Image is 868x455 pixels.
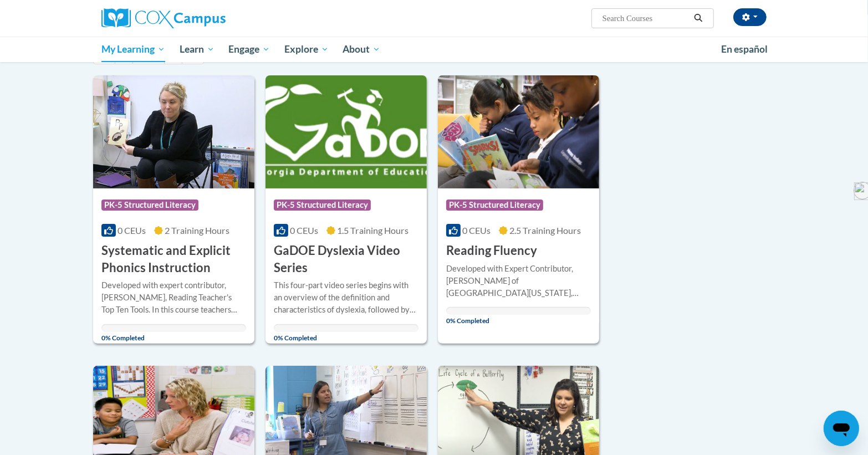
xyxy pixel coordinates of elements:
input: Search Courses [601,12,690,25]
div: Developed with expert contributor, [PERSON_NAME], Reading Teacher's Top Ten Tools. In this course... [101,279,246,316]
span: 0 CEUs [118,225,146,236]
img: Course Logo [265,75,427,188]
span: PK-5 Structured Literacy [101,200,198,211]
div: Developed with Expert Contributor, [PERSON_NAME] of [GEOGRAPHIC_DATA][US_STATE], [GEOGRAPHIC_DATA... [446,263,591,299]
span: 0 CEUs [290,225,318,236]
h3: GaDOE Dyslexia Video Series [274,242,418,277]
span: About [343,43,380,56]
a: My Learning [94,37,172,62]
button: Account Settings [733,8,767,26]
a: Cox Campus [101,8,312,28]
div: This four-part video series begins with an overview of the definition and characteristics of dysl... [274,279,418,316]
button: Search [690,12,707,25]
a: Course LogoPK-5 Structured Literacy0 CEUs2.5 Training Hours Reading FluencyDeveloped with Expert ... [438,75,599,344]
h3: Reading Fluency [446,242,537,259]
a: Explore [277,37,336,62]
span: 0 CEUs [462,225,491,236]
span: 2.5 Training Hours [509,225,581,236]
span: PK-5 Structured Literacy [446,200,543,211]
span: My Learning [101,43,165,56]
img: Cox Campus [101,8,226,28]
span: PK-5 Structured Literacy [274,200,371,211]
img: Course Logo [93,75,254,188]
a: About [336,37,388,62]
img: Course Logo [438,75,599,188]
span: Learn [180,43,215,56]
span: En español [721,43,768,55]
span: Explore [284,43,329,56]
a: Learn [172,37,222,62]
h3: Systematic and Explicit Phonics Instruction [101,242,246,277]
span: 2 Training Hours [165,225,229,236]
span: 1.5 Training Hours [337,225,409,236]
div: Main menu [85,37,783,62]
a: Course LogoPK-5 Structured Literacy0 CEUs1.5 Training Hours GaDOE Dyslexia Video SeriesThis four-... [265,75,427,344]
a: Engage [221,37,277,62]
span: Engage [228,43,270,56]
a: En español [714,38,775,61]
a: Course LogoPK-5 Structured Literacy0 CEUs2 Training Hours Systematic and Explicit Phonics Instruc... [93,75,254,344]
